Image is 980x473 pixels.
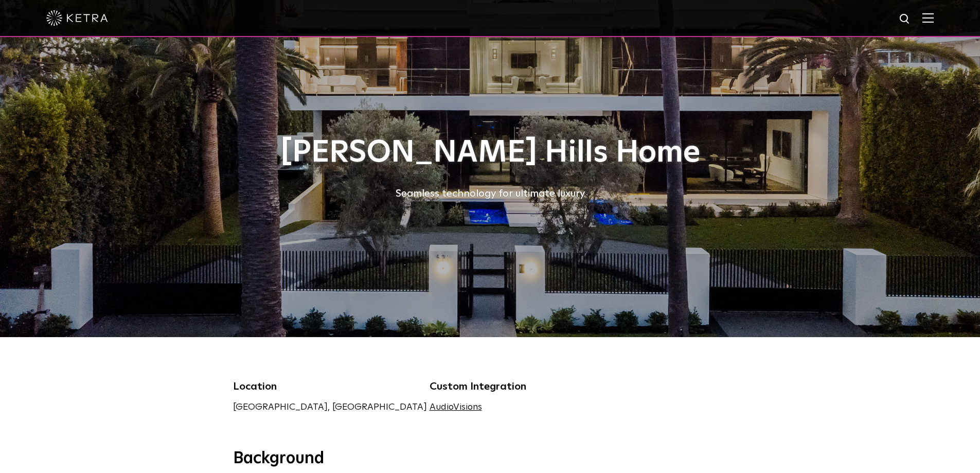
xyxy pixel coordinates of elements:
h1: [PERSON_NAME] Hills Home [233,136,747,170]
p: [GEOGRAPHIC_DATA], [GEOGRAPHIC_DATA] [233,400,427,415]
h5: Location [233,378,427,395]
h5: Custom Integration [430,378,556,395]
h3: Background [233,448,747,470]
img: ketra-logo-2019-white [46,10,108,26]
img: search icon [899,13,912,26]
img: Hamburger%20Nav.svg [922,13,934,23]
div: Seamless technology for ultimate luxury [233,185,747,202]
a: AudioVisions [430,402,482,412]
